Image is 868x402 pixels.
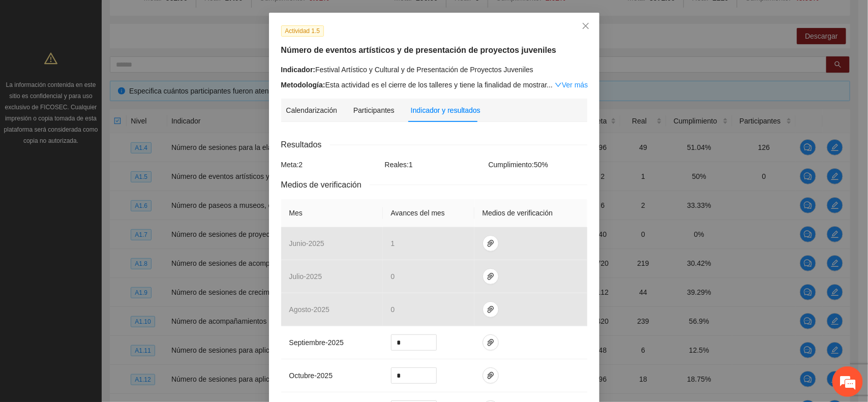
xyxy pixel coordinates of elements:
[411,105,481,116] div: Indicador y resultados
[281,66,316,74] strong: Indicador:
[281,44,587,56] h5: Número de eventos artísticos y de presentación de proyectos juveniles
[483,305,498,314] span: paper-clip
[572,13,600,40] button: Close
[281,25,324,37] span: Actividad 1.5
[279,159,382,170] div: Meta: 2
[167,5,191,29] div: Minimizar ventana de chat en vivo
[55,269,144,288] div: Chatear ahora
[281,79,587,90] div: Esta actividad es el cierre de los talleres y tiene la finalidad de mostrar
[289,305,330,314] span: agosto - 2025
[383,199,474,227] th: Avances del mes
[385,161,413,169] span: Reales: 1
[289,372,333,380] span: octubre - 2025
[483,334,499,351] button: paper-clip
[555,81,588,89] a: Expand
[289,272,322,281] span: julio - 2025
[483,239,498,248] span: paper-clip
[25,150,173,254] span: No hay ninguna conversación en curso
[391,272,395,281] span: 0
[289,239,324,248] span: junio - 2025
[483,235,499,252] button: paper-clip
[281,64,587,75] div: Festival Artístico y Cultural y de Presentación de Proyectos Juveniles
[486,159,590,170] div: Cumplimiento: 50 %
[474,199,587,227] th: Medios de verificación
[281,81,325,89] strong: Metodología:
[582,22,590,30] span: close
[281,138,330,151] span: Resultados
[483,301,499,318] button: paper-clip
[547,81,553,89] span: ...
[289,338,344,347] span: septiembre - 2025
[53,52,171,65] div: Conversaciones
[281,199,383,227] th: Mes
[286,105,337,116] div: Calendarización
[483,367,499,384] button: paper-clip
[555,81,562,88] span: down
[391,305,395,314] span: 0
[281,178,370,191] span: Medios de verificación
[391,239,395,248] span: 1
[483,268,499,285] button: paper-clip
[483,272,498,281] span: paper-clip
[483,372,498,380] span: paper-clip
[353,105,395,116] div: Participantes
[483,338,498,347] span: paper-clip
